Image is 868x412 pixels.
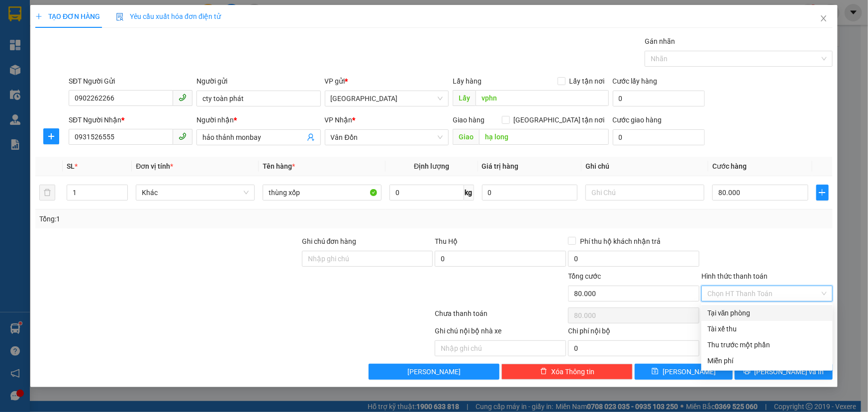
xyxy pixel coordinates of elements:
button: Close [810,5,838,33]
button: [PERSON_NAME] [369,364,500,380]
div: Tổng: 1 [39,213,335,224]
span: SL [67,162,75,170]
span: kg [464,185,474,201]
div: Tại văn phòng [707,308,827,318]
span: Giao [453,129,479,145]
span: [PERSON_NAME] [407,366,461,377]
span: TẠO ĐƠN HÀNG [35,12,100,20]
div: VP gửi [325,76,449,87]
span: Phí thu hộ khách nhận trả [576,236,665,247]
button: plus [43,128,59,144]
input: Nhập ghi chú [435,340,566,356]
div: Chi phí nội bộ [568,325,699,340]
span: delete [540,368,547,376]
input: Cước lấy hàng [613,91,705,106]
div: Miễn phí [707,355,827,366]
span: plus [35,13,42,20]
span: plus [817,189,828,197]
span: [GEOGRAPHIC_DATA] tận nơi [510,114,609,125]
div: Thu trước một phần [707,339,827,350]
img: icon [116,13,124,21]
button: save[PERSON_NAME] [635,364,733,380]
span: Cước hàng [712,162,747,170]
label: Cước giao hàng [613,116,662,124]
input: Dọc đường [476,90,609,106]
span: Hà Nội [331,91,443,106]
div: Người nhận [196,114,320,125]
span: Tổng cước [568,272,601,280]
span: Lấy tận nơi [566,76,609,87]
div: Người gửi [196,76,320,87]
span: phone [179,94,187,102]
span: Đơn vị tính [136,162,173,170]
div: Tài xế thu [707,323,827,334]
span: Giao hàng [453,116,484,124]
input: Ghi chú đơn hàng [302,251,433,267]
span: user-add [307,133,315,141]
th: Ghi chú [581,157,708,176]
div: SĐT Người Gửi [69,76,193,87]
label: Gán nhãn [645,37,675,45]
input: Cước giao hàng [613,129,705,145]
span: Lấy [453,90,476,106]
input: Ghi Chú [585,185,704,201]
span: Tên hàng [263,162,295,170]
span: close [820,14,828,22]
button: printer[PERSON_NAME] và In [735,364,833,380]
span: Thu Hộ [435,237,458,245]
label: Cước lấy hàng [613,77,658,85]
button: delete [39,185,55,201]
div: Chưa thanh toán [434,308,568,325]
span: Vân Đồn [331,130,443,145]
div: SĐT Người Nhận [69,114,193,125]
span: plus [44,132,59,140]
span: Xóa Thông tin [551,366,594,377]
span: [PERSON_NAME] và In [755,366,824,377]
label: Hình thức thanh toán [701,272,768,280]
input: 0 [482,185,578,201]
span: Yêu cầu xuất hóa đơn điện tử [116,12,221,20]
div: Ghi chú nội bộ nhà xe [435,325,566,340]
button: plus [816,185,829,201]
label: Ghi chú đơn hàng [302,237,357,245]
button: deleteXóa Thông tin [501,364,633,380]
input: VD: Bàn, Ghế [263,185,382,201]
span: Định lượng [414,162,449,170]
span: Giá trị hàng [482,162,519,170]
span: VP Nhận [325,116,353,124]
span: phone [179,132,187,140]
span: [PERSON_NAME] [663,366,716,377]
span: printer [744,368,751,376]
input: Dọc đường [479,129,609,145]
span: save [652,368,659,376]
span: Lấy hàng [453,77,482,85]
span: Khác [142,185,249,200]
